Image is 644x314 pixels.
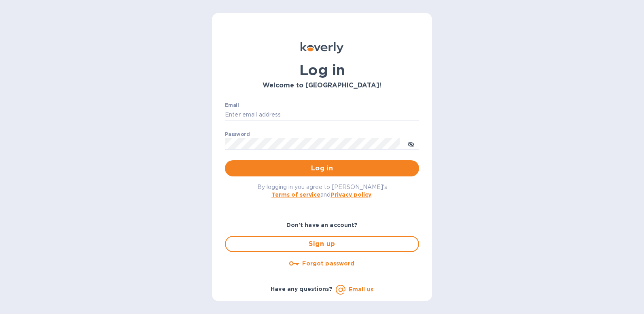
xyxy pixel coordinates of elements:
[257,184,387,198] span: By logging in you agree to [PERSON_NAME]'s and .
[301,42,343,53] img: Koverly
[225,103,239,108] label: Email
[232,239,412,249] span: Sign up
[225,132,250,137] label: Password
[271,191,320,198] a: Terms of service
[302,260,354,267] u: Forgot password
[286,222,358,228] b: Don't have an account?
[225,109,419,121] input: Enter email address
[271,286,333,292] b: Have any questions?
[349,286,373,293] a: Email us
[231,163,413,173] span: Log in
[225,236,419,252] button: Sign up
[225,160,419,176] button: Log in
[403,136,419,152] button: toggle password visibility
[225,82,419,89] h3: Welcome to [GEOGRAPHIC_DATA]!
[330,191,371,198] a: Privacy policy
[225,62,419,78] h1: Log in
